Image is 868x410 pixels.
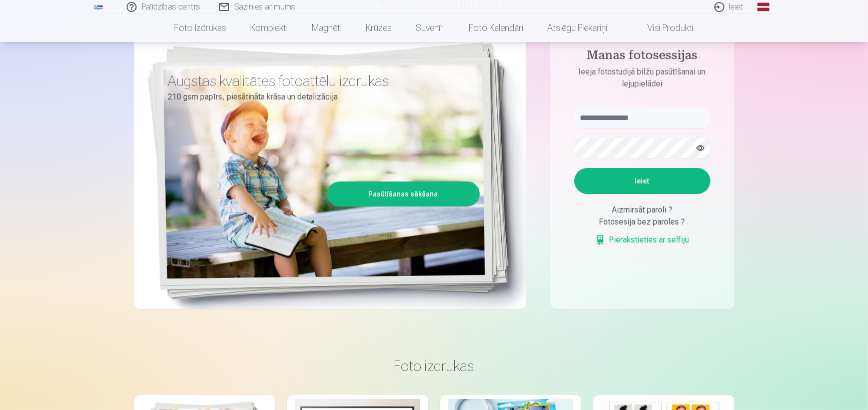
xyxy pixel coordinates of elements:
h3: Augstas kvalitātes fotoattēlu izdrukas [168,72,472,90]
button: Ieiet [574,168,710,194]
div: Aizmirsāt paroli ? [574,204,710,216]
img: /fa1 [93,4,104,10]
h4: Manas fotosessijas [564,48,720,66]
a: Magnēti [300,14,354,42]
a: Pierakstieties ar selfiju [595,234,689,246]
a: Suvenīri [404,14,457,42]
a: Komplekti [239,14,300,42]
p: Ieeja fotostudijā bilžu pasūtīšanai un lejupielādei [564,66,720,90]
a: Foto izdrukas [163,14,239,42]
a: Atslēgu piekariņi [536,14,620,42]
a: Foto kalendāri [457,14,536,42]
a: Pasūtīšanas sākšana [329,183,478,205]
div: Fotosesija bez paroles ? [574,216,710,228]
p: 210 gsm papīrs, piesātināta krāsa un detalizācija [168,90,472,104]
a: Krūzes [354,14,404,42]
h3: Foto izdrukas [142,357,726,375]
a: Visi produkti [620,14,706,42]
